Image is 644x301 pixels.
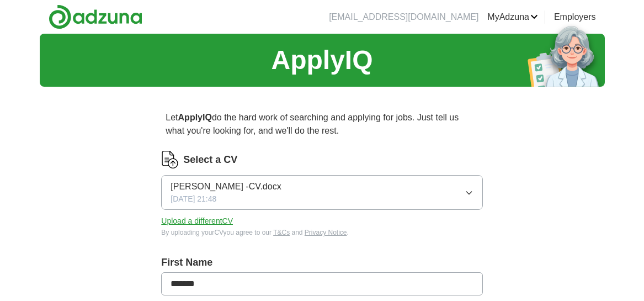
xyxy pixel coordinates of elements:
[178,113,212,122] strong: ApplyIQ
[487,10,538,24] a: MyAdzuna
[161,175,482,210] button: [PERSON_NAME] -CV.docx[DATE] 21:48
[161,228,482,237] div: By uploading your CV you agree to our and .
[161,255,482,270] label: First Name
[183,152,237,167] label: Select a CV
[49,4,142,29] img: Adzuna logo
[329,10,478,24] li: [EMAIL_ADDRESS][DOMAIN_NAME]
[271,40,372,80] h1: ApplyIQ
[161,151,179,168] img: CV Icon
[273,229,290,236] a: T&Cs
[161,107,482,142] p: Let do the hard work of searching and applying for jobs. Just tell us what you're looking for, an...
[305,229,347,236] a: Privacy Notice
[554,10,596,24] a: Employers
[171,193,216,205] span: [DATE] 21:48
[171,180,281,193] span: [PERSON_NAME] -CV.docx
[161,215,233,227] button: Upload a differentCV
